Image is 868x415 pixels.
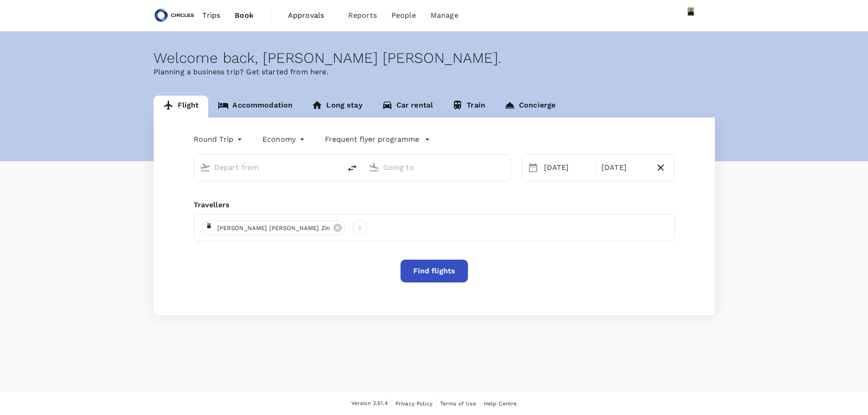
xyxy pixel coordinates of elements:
div: Round Trip [194,132,245,147]
a: Help Centre [484,399,517,409]
button: Find flights [401,260,468,282]
button: delete [341,157,363,179]
span: Terms of Use [440,400,476,407]
span: Trips [202,10,220,21]
div: Economy [262,132,307,147]
span: Version 3.51.4 [351,399,388,408]
a: Terms of Use [440,399,476,409]
div: [DATE] [540,159,594,177]
span: Manage [431,10,458,21]
a: Long stay [302,96,372,118]
a: Accommodation [208,96,302,118]
a: Privacy Policy [395,399,432,409]
img: avatar-68b8efa0d400a.png [204,222,215,233]
span: Approvals [288,10,334,21]
p: Frequent flyer programme [325,134,419,145]
span: Help Centre [484,400,517,407]
a: Car rental [372,96,443,118]
a: Concierge [495,96,565,118]
div: [PERSON_NAME] [PERSON_NAME] Zin [201,220,346,235]
a: Flight [154,96,209,118]
input: Depart from [214,160,322,174]
span: [PERSON_NAME] [PERSON_NAME] Zin [212,224,336,233]
input: Going to [383,160,491,174]
div: Travellers [194,200,675,210]
a: Train [442,96,495,118]
span: Reports [348,10,377,21]
span: Privacy Policy [395,400,432,407]
div: [DATE] [598,159,651,177]
button: Open [504,166,506,168]
p: Planning a business trip? Get started from here. [154,67,715,77]
button: Frequent flyer programme [325,134,430,145]
span: Book [235,10,254,21]
span: People [391,10,416,21]
div: Welcome back , [PERSON_NAME] [PERSON_NAME] . [154,50,715,67]
img: Circles [154,5,195,26]
img: Azizi Ratna Yulis Mohd Zin [682,6,700,25]
button: Open [335,166,337,168]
